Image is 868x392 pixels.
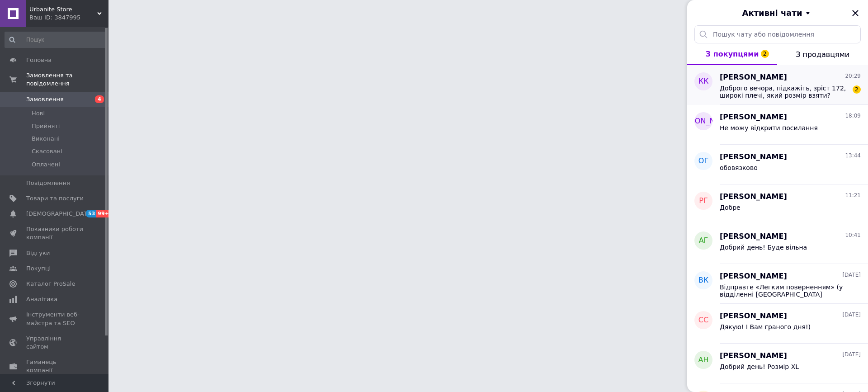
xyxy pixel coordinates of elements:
span: АН [698,355,709,365]
span: Управління сайтом [26,335,84,351]
span: АГ [699,236,708,246]
span: Інструменти веб-майстра та SEO [26,311,84,327]
span: 99+ [96,210,111,217]
span: [DEMOGRAPHIC_DATA] [26,210,93,218]
span: 4 [95,95,104,103]
span: [DATE] [842,271,861,279]
span: 20:29 [845,72,861,80]
span: Покупці [26,264,51,273]
input: Пошук [5,32,107,48]
button: СС[PERSON_NAME][DATE]Дякую! І Вам граного дня!) [687,304,868,344]
span: [PERSON_NAME] [720,72,787,83]
button: РГ[PERSON_NAME]11:21Добре [687,184,868,224]
span: Прийняті [32,122,60,130]
span: [PERSON_NAME] [720,351,787,361]
span: [PERSON_NAME] [720,192,787,202]
span: СС [698,315,708,326]
span: 10:41 [845,231,861,239]
input: Пошук чату або повідомлення [694,25,861,43]
span: КК [698,76,709,87]
span: 11:21 [845,192,861,199]
span: Гаманець компанії [26,358,84,374]
span: Активні чати [742,7,802,19]
button: ВК[PERSON_NAME][DATE]Відправте «Легким поверненням» (у відділенні [GEOGRAPHIC_DATA] покажіть номе... [687,264,868,304]
span: Не можу відкрити посилання [720,124,818,132]
span: [PERSON_NAME] [720,231,787,242]
span: [DATE] [842,351,861,359]
span: Оплачені [32,161,60,169]
span: Товари та послуги [26,194,84,203]
button: ОГ[PERSON_NAME]13:44обовязково [687,145,868,184]
span: РГ [699,196,708,206]
span: Відгуки [26,249,50,257]
button: З покупцями2 [687,43,777,65]
span: З покупцями [706,50,759,58]
span: [PERSON_NAME] [720,311,787,321]
button: АН[PERSON_NAME][DATE]Добрий день! Розмір XL [687,344,868,383]
span: Повідомлення [26,179,70,187]
span: [PERSON_NAME] [720,112,787,123]
span: Добрий день! Розмір XL [720,363,799,370]
span: Добре [720,204,741,211]
button: Закрити [850,8,861,19]
span: 2 [761,50,769,58]
span: Аналітика [26,295,57,303]
span: Нові [32,109,45,118]
span: Замовлення та повідомлення [26,71,108,88]
span: [PERSON_NAME] [720,271,787,282]
span: Головна [26,56,52,64]
div: Ваш ID: 3847995 [29,14,108,22]
button: Активні чати [712,7,843,19]
span: [DATE] [842,311,861,319]
span: Показники роботи компанії [26,225,84,241]
span: 13:44 [845,152,861,160]
button: КК[PERSON_NAME]20:29Доброго вечора, підкажіть, зріст 172, широкі плечі, який розмір взяти?2 [687,65,868,105]
span: ВК [698,275,708,286]
span: Добрий день! Буде вільна [720,244,807,251]
span: Каталог ProSale [26,280,75,288]
span: ОГ [698,156,708,166]
span: 2 [853,85,861,94]
span: [PERSON_NAME] [720,152,787,162]
span: Відправте «Легким поверненням» (у відділенні [GEOGRAPHIC_DATA] покажіть номер накладної по якому ... [720,283,848,298]
span: 18:09 [845,112,861,120]
span: Urbanite Store [29,5,97,14]
button: [PERSON_NAME][PERSON_NAME]18:09Не можу відкрити посилання [687,105,868,145]
span: Замовлення [26,95,64,104]
button: АГ[PERSON_NAME]10:41Добрий день! Буде вільна [687,224,868,264]
span: З продавцями [796,50,849,59]
span: обовязково [720,164,758,171]
button: З продавцями [777,43,868,65]
span: Доброго вечора, підкажіть, зріст 172, широкі плечі, який розмір взяти? [720,85,848,99]
span: Скасовані [32,147,62,156]
span: Дякую! І Вам граного дня!) [720,323,811,331]
span: Виконані [32,135,60,143]
span: [PERSON_NAME] [674,116,734,127]
span: 53 [86,210,96,217]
